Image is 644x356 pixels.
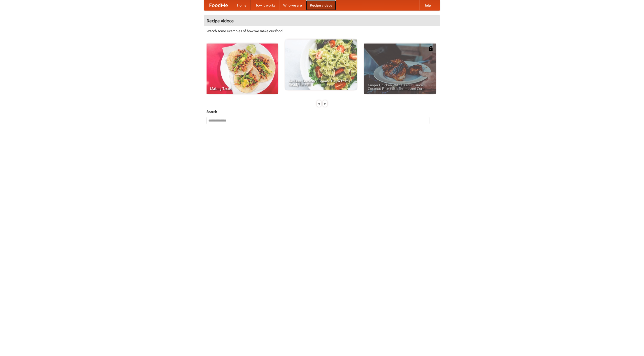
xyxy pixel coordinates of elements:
a: How it works [251,0,279,10]
h4: Recipe videos [204,16,440,26]
a: Who we are [279,0,306,10]
h5: Search [207,109,437,114]
a: FoodMe [204,0,233,10]
a: An Easy, Summery Tomato Pasta That's Ready for Fall [285,39,357,90]
a: Help [419,0,435,10]
a: Making Tacos [207,44,278,94]
span: An Easy, Summery Tomato Pasta That's Ready for Fall [289,79,353,86]
span: Making Tacos [210,87,274,90]
img: 483408.png [428,46,433,51]
a: Recipe videos [306,0,336,10]
a: Home [233,0,251,10]
div: « [317,100,321,107]
p: Watch some examples of how we make our food! [207,28,437,33]
div: » [323,100,327,107]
